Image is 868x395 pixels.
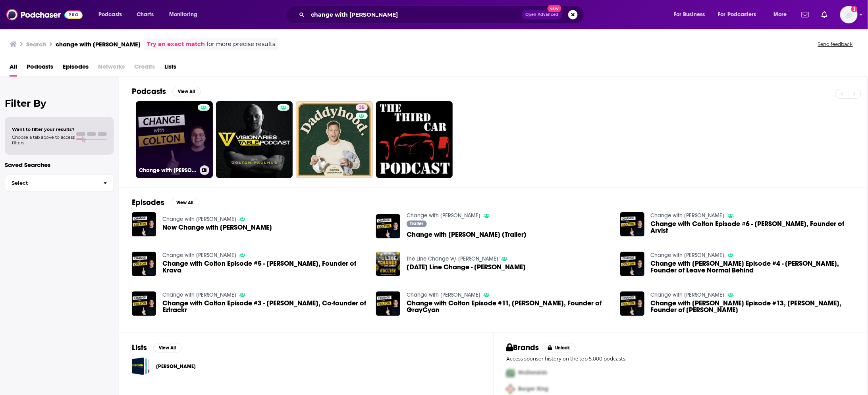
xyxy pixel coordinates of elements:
[5,174,114,192] button: Select
[26,40,46,48] h3: Search
[713,8,768,21] button: open menu
[162,252,236,259] a: Change with Colton
[407,300,611,313] span: Change with Colton Episode #11, [PERSON_NAME], Founder of GrayCyan
[840,6,858,23] span: Logged in as cmand-s
[407,300,611,313] a: Change with Colton Episode #11, Nishkam Batta, Founder of GrayCyan
[171,198,199,207] button: View All
[840,6,858,23] button: Show profile menu
[132,86,166,96] h2: Podcasts
[506,343,539,353] h2: Brands
[162,260,366,274] span: Change with Colton Episode #5 - [PERSON_NAME], Founder of Krava
[162,224,272,231] a: Now Change with Colton
[98,60,125,77] span: Networks
[525,13,558,17] span: Open Advanced
[5,161,114,169] p: Saved Searches
[518,386,548,393] span: Burger King
[651,260,855,274] span: Change with [PERSON_NAME] Episode #4 - [PERSON_NAME], Founder of Leave Normal Behind
[840,6,858,23] img: User Profile
[169,9,197,20] span: Monitoring
[153,343,182,353] button: View All
[162,260,366,274] a: Change with Colton Episode #5 - Ritwik Pavan, Founder of Krava
[98,9,122,20] span: Podcasts
[5,98,114,109] h2: Filter By
[356,104,368,111] a: 35
[407,264,526,270] span: [DATE] Line Change - [PERSON_NAME]
[164,60,176,77] a: Lists
[773,9,787,20] span: More
[132,212,156,236] a: Now Change with Colton
[206,40,275,49] span: for more precise results
[674,9,705,20] span: For Business
[816,41,855,48] button: Send feedback
[818,8,831,21] a: Show notifications dropdown
[139,167,197,174] h3: Change with [PERSON_NAME]
[518,370,547,376] span: McDonalds
[522,10,562,19] button: Open AdvancedNew
[768,8,797,21] button: open menu
[407,264,526,270] a: 05-14-21 Line Change - Jerrold Colton
[407,255,498,262] a: The Line Change w/ Jon Jansen
[63,60,89,77] a: Episodes
[5,180,97,186] span: Select
[162,300,366,313] span: Change with Colton Episode #3 - [PERSON_NAME], Co-founder of Eztrackr
[132,343,182,353] a: ListsView All
[156,362,196,371] a: [PERSON_NAME]
[651,291,725,298] a: Change with Colton
[620,291,644,316] img: Change with Colton Episode #13, Hirbod Bigvand, Founder of Cassius
[132,357,150,375] span: Jonathan groff
[132,291,156,316] img: Change with Colton Episode #3 - Harshdip Deogan, Co-founder of Eztrackr
[548,5,562,12] span: New
[132,343,147,353] h2: Lists
[6,7,83,22] img: Podchaser - Follow, Share and Rate Podcasts
[651,212,725,219] a: Change with Colton
[93,8,132,21] button: open menu
[162,216,236,222] a: Change with Colton
[668,8,715,21] button: open menu
[132,252,156,276] img: Change with Colton Episode #5 - Ritwik Pavan, Founder of Krava
[56,40,141,48] h3: change with [PERSON_NAME]
[162,300,366,313] a: Change with Colton Episode #3 - Harshdip Deogan, Co-founder of Eztrackr
[132,86,201,96] a: PodcastsView All
[12,134,75,146] span: Choose a tab above to access filters.
[132,197,164,207] h2: Episodes
[503,365,518,381] img: First Pro Logo
[376,214,400,238] img: Change with Colton (Trailer)
[651,300,855,313] span: Change with [PERSON_NAME] Episode #13, [PERSON_NAME], Founder of [PERSON_NAME]
[147,40,205,49] a: Try an exact match
[296,101,373,178] a: 35
[651,300,855,313] a: Change with Colton Episode #13, Hirbod Bigvand, Founder of Cassius
[308,8,522,21] input: Search podcasts, credits, & more...
[132,197,199,207] a: EpisodesView All
[27,60,53,77] span: Podcasts
[407,231,527,238] span: Change with [PERSON_NAME] (Trailer)
[10,60,17,77] a: All
[134,60,155,77] span: Credits
[162,224,272,231] span: Now Change with [PERSON_NAME]
[620,252,644,276] img: Change with Colton Episode #4 - Rob Fajardo, Founder of Leave Normal Behind
[376,252,400,276] img: 05-14-21 Line Change - Jerrold Colton
[131,8,158,21] a: Charts
[851,6,858,12] svg: Add a profile image
[799,8,812,21] a: Show notifications dropdown
[620,212,644,236] img: Change with Colton Episode #6 - Nilay Parikh, Founder of Arvist
[12,127,75,132] span: Want to filter your results?
[137,9,154,20] span: Charts
[651,252,725,259] a: Change with Colton
[718,9,756,20] span: For Podcasters
[651,221,855,234] a: Change with Colton Episode #6 - Nilay Parikh, Founder of Arvist
[172,87,201,96] button: View All
[293,6,592,24] div: Search podcasts, credits, & more...
[651,260,855,274] a: Change with Colton Episode #4 - Rob Fajardo, Founder of Leave Normal Behind
[410,221,423,226] span: Trailer
[376,291,400,316] img: Change with Colton Episode #11, Nishkam Batta, Founder of GrayCyan
[162,291,236,298] a: Change with Colton
[506,356,855,362] p: Access sponsor history on the top 5,000 podcasts.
